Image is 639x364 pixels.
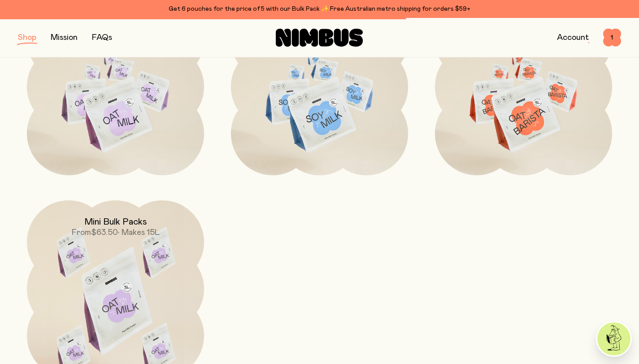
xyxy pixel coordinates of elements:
[118,229,160,237] span: • Makes 15L
[91,229,118,237] span: $63.50
[18,4,621,14] div: Get 6 pouches for the price of 5 with our Bulk Pack ✨ Free Australian metro shipping for orders $59+
[603,29,621,47] button: 1
[92,34,112,42] a: FAQs
[597,322,630,355] img: agent
[84,217,147,227] h2: Mini Bulk Packs
[51,34,78,42] a: Mission
[557,34,589,42] a: Account
[72,229,91,237] span: From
